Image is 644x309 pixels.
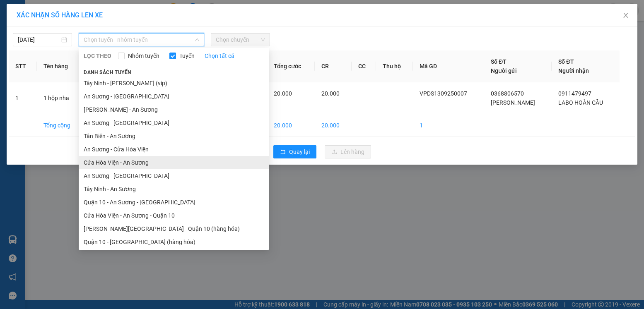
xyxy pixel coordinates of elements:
[216,34,265,46] span: Chọn chuyến
[79,77,269,90] li: Tây Ninh - [PERSON_NAME] (vip)
[267,50,315,82] th: Tổng cước
[79,196,269,209] li: Quận 10 - An Sương - [GEOGRAPHIC_DATA]
[79,235,269,249] li: Quận 10 - [GEOGRAPHIC_DATA] (hàng hóa)
[491,90,524,97] span: 0368806570
[558,99,603,106] span: LABO HOÀN CẦU
[280,149,286,156] span: rollback
[376,50,413,82] th: Thu hộ
[84,34,199,46] span: Chọn tuyến - nhóm tuyến
[79,143,269,156] li: An Sương - Cửa Hòa Viện
[321,90,340,97] span: 20.000
[22,45,101,51] span: -----------------------------------------
[315,50,352,82] th: CR
[9,50,37,82] th: STT
[65,37,101,42] span: Hotline: 19001152
[79,90,269,103] li: An Sương - [GEOGRAPHIC_DATA]
[3,5,40,41] img: logo
[79,169,269,182] li: An Sương - [GEOGRAPHIC_DATA]
[79,156,269,169] li: Cửa Hòa Viện - An Sương
[37,50,84,82] th: Tên hàng
[176,51,198,60] span: Tuyến
[84,51,111,60] span: LỌC THEO
[2,60,51,65] span: In ngày:
[315,114,352,137] td: 20.000
[267,114,315,137] td: 20.000
[205,51,234,60] a: Chọn tất cả
[65,13,111,24] span: Bến xe [GEOGRAPHIC_DATA]
[79,116,269,129] li: An Sương - [GEOGRAPHIC_DATA]
[614,4,637,27] button: Close
[491,99,535,106] span: [PERSON_NAME]
[558,58,574,65] span: Số ĐT
[79,69,136,76] span: Danh sách tuyến
[413,114,484,137] td: 1
[325,145,371,158] button: uploadLên hàng
[274,90,292,97] span: 20.000
[79,103,269,116] li: [PERSON_NAME] - An Sương
[558,67,589,74] span: Người nhận
[9,82,37,114] td: 1
[65,5,113,12] strong: ĐỒNG PHƯỚC
[622,12,629,19] span: close
[37,114,84,137] td: Tổng cộng
[65,25,114,35] span: 01 Võ Văn Truyện, KP.1, Phường 2
[17,11,103,19] span: XÁC NHẬN SỐ HÀNG LÊN XE
[491,67,517,74] span: Người gửi
[2,53,87,58] span: [PERSON_NAME]:
[79,129,269,143] li: Tân Biên - An Sương
[413,50,484,82] th: Mã GD
[79,182,269,196] li: Tây Ninh - An Sương
[37,82,84,114] td: 1 hộp nha
[352,50,376,82] th: CC
[273,145,316,158] button: rollbackQuay lại
[18,60,51,65] span: 15:26:56 [DATE]
[79,222,269,235] li: [PERSON_NAME][GEOGRAPHIC_DATA] - Quận 10 (hàng hóa)
[41,53,87,59] span: VPDS1309250007
[420,90,467,97] span: VPDS1309250007
[195,37,200,42] span: down
[79,209,269,222] li: Cửa Hòa Viện - An Sương - Quận 10
[491,58,507,65] span: Số ĐT
[125,51,163,60] span: Nhóm tuyến
[18,35,60,44] input: 13/09/2025
[558,90,591,97] span: 0911479497
[289,147,310,156] span: Quay lại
